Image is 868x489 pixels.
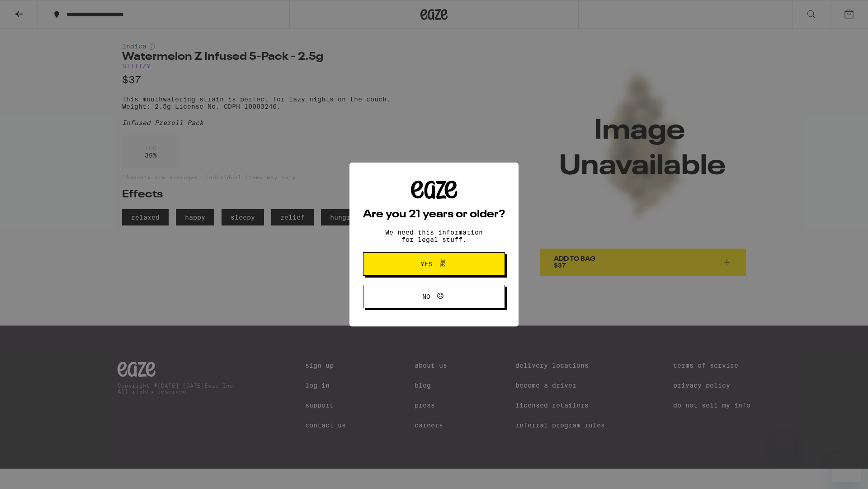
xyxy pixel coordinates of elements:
[363,209,505,220] h2: Are you 21 years or older?
[422,293,430,300] span: No
[420,261,433,267] span: Yes
[776,431,794,449] iframe: Close message
[363,285,505,308] button: No
[377,229,491,243] p: We need this information for legal stuff.
[363,252,505,276] button: Yes
[832,453,861,482] iframe: Button to launch messaging window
